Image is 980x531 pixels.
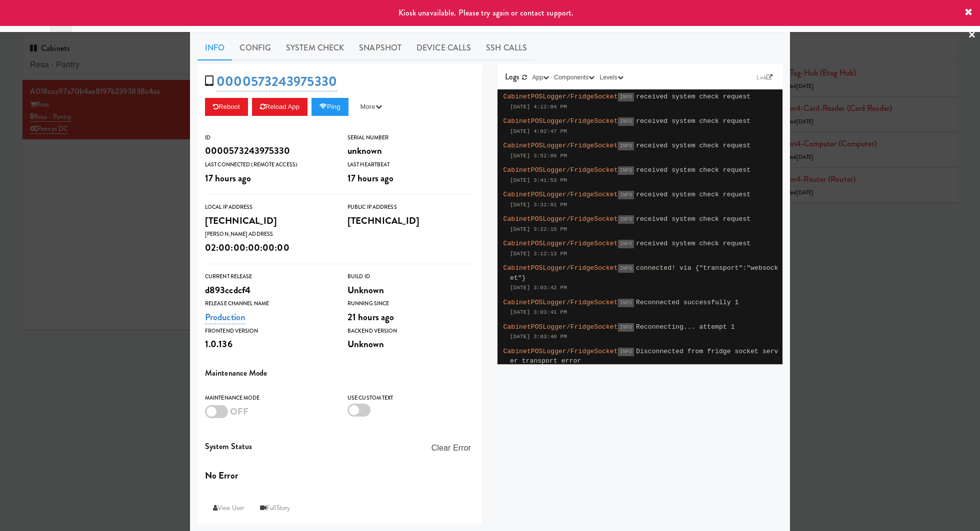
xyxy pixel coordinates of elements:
[205,229,332,239] div: [PERSON_NAME] Address
[205,499,252,517] a: View User
[597,72,625,82] button: Levels
[252,98,307,116] button: Reload App
[347,160,475,170] div: Last Heartbeat
[347,282,475,299] div: Unknown
[205,142,332,159] div: 0000573243975330
[503,323,618,331] span: CabinetPOSLogger/FridgeSocket
[503,299,618,306] span: CabinetPOSLogger/FridgeSocket
[503,191,618,198] span: CabinetPOSLogger/FridgeSocket
[205,393,332,403] div: Maintenance Mode
[618,117,634,126] span: INFO
[478,35,534,60] a: SSH Calls
[347,299,475,309] div: Running Since
[636,215,750,223] span: received system check request
[636,191,750,198] span: received system check request
[205,133,332,143] div: ID
[205,299,332,309] div: Release Channel Name
[347,336,475,353] div: Unknown
[510,128,567,134] span: [DATE] 4:02:47 PM
[205,367,267,379] span: Maintenance Mode
[618,240,634,248] span: INFO
[351,35,409,60] a: Snapshot
[968,20,976,51] a: ×
[347,272,475,282] div: Build Id
[252,499,298,517] a: FullStory
[505,71,519,82] span: Logs
[205,160,332,170] div: Last Connected (Remote Access)
[205,326,332,336] div: Frontend Version
[205,98,248,116] button: Reboot
[347,171,393,185] span: 17 hours ago
[618,93,634,101] span: INFO
[636,93,750,100] span: received system check request
[205,310,245,324] a: Production
[205,441,252,452] span: System Status
[205,272,332,282] div: Current Release
[510,202,567,208] span: [DATE] 3:32:01 PM
[230,405,248,418] span: OFF
[205,282,332,299] div: d893ccdcf4
[278,35,351,60] a: System Check
[530,72,552,82] button: App
[618,215,634,224] span: INFO
[347,202,475,212] div: Public IP Address
[636,166,750,174] span: received system check request
[636,323,735,331] span: Reconnecting... attempt 1
[205,171,251,185] span: 17 hours ago
[347,142,475,159] div: unknown
[347,326,475,336] div: Backend Version
[216,72,337,91] a: 0000573243975330
[510,348,778,365] span: Disconnected from fridge socket server transport error
[510,285,567,291] span: [DATE] 3:03:42 PM
[427,439,475,457] button: Clear Error
[636,299,738,306] span: Reconnected successfully 1
[618,142,634,150] span: INFO
[347,393,475,403] div: Use Custom Text
[618,348,634,356] span: INFO
[636,142,750,149] span: received system check request
[510,251,567,257] span: [DATE] 3:12:13 PM
[510,264,778,282] span: connected! via {"transport":"websocket"}
[636,117,750,125] span: received system check request
[618,264,634,273] span: INFO
[510,309,567,315] span: [DATE] 3:03:41 PM
[347,212,475,229] div: [TECHNICAL_ID]
[398,7,574,18] span: Kiosk unavailable. Please try again or contact support.
[347,310,394,324] span: 21 hours ago
[205,202,332,212] div: Local IP Address
[510,104,567,110] span: [DATE] 4:12:04 PM
[503,264,618,272] span: CabinetPOSLogger/FridgeSocket
[510,153,567,159] span: [DATE] 3:52:06 PM
[510,334,567,340] span: [DATE] 3:03:40 PM
[503,348,618,355] span: CabinetPOSLogger/FridgeSocket
[205,336,332,353] div: 1.0.136
[409,35,478,60] a: Device Calls
[197,35,232,60] a: Info
[503,93,618,100] span: CabinetPOSLogger/FridgeSocket
[503,240,618,247] span: CabinetPOSLogger/FridgeSocket
[205,212,332,229] div: [TECHNICAL_ID]
[551,72,597,82] button: Components
[510,226,567,232] span: [DATE] 3:22:15 PM
[636,240,750,247] span: received system check request
[503,117,618,125] span: CabinetPOSLogger/FridgeSocket
[503,142,618,149] span: CabinetPOSLogger/FridgeSocket
[618,323,634,332] span: INFO
[347,133,475,143] div: Serial Number
[232,35,278,60] a: Config
[352,98,390,116] button: More
[503,215,618,223] span: CabinetPOSLogger/FridgeSocket
[618,299,634,307] span: INFO
[205,467,475,484] div: No Error
[503,166,618,174] span: CabinetPOSLogger/FridgeSocket
[311,98,348,116] button: Ping
[618,191,634,199] span: INFO
[205,239,332,256] div: 02:00:00:00:00:00
[754,72,775,82] a: Link
[510,177,567,183] span: [DATE] 3:41:53 PM
[618,166,634,175] span: INFO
